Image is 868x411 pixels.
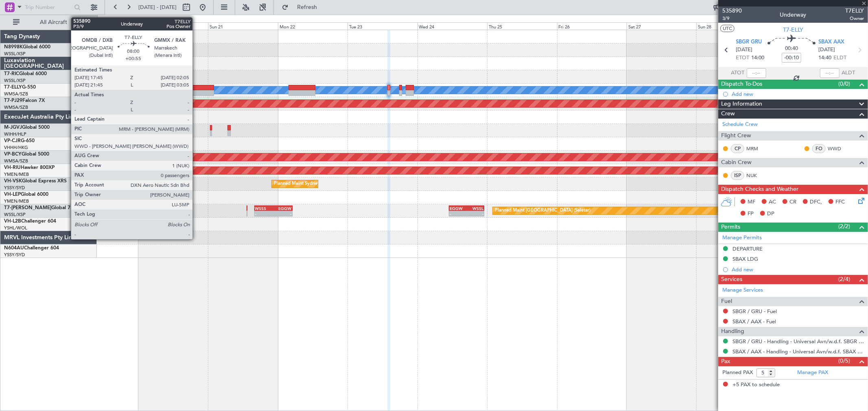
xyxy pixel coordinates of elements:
a: VH-LEPGlobal 6000 [4,192,48,197]
span: VH-RIU [4,165,21,170]
span: [DATE] [736,46,753,54]
button: Refresh [278,1,327,14]
a: YMEN/MEB [4,198,29,204]
div: EGGW [273,206,292,211]
div: Mon 22 [278,22,348,30]
a: WMSA/SZB [4,158,28,164]
div: - [273,211,292,216]
span: VP-BCY [4,152,22,157]
a: VP-BCYGlobal 5000 [4,152,49,157]
a: WIHH/HLP [4,131,26,137]
span: Dispatch Checks and Weather [721,185,798,194]
div: Fri 26 [557,22,627,30]
a: VH-VSKGlobal Express XRS [4,179,67,184]
a: WSSL/XSP [4,78,26,84]
span: ALDT [842,69,855,77]
span: VH-VSK [4,179,22,184]
a: VP-CJRG-650 [4,138,35,143]
a: N8998KGlobal 6000 [4,45,50,50]
div: Sun 21 [208,22,278,30]
label: Planned PAX [722,369,753,377]
span: VH-LEP [4,192,21,197]
div: - [255,211,273,216]
div: Underway [780,11,807,19]
span: Fuel [721,297,732,306]
span: FFC [835,198,845,206]
a: WMSA/SZB [4,91,28,97]
div: Add new [732,266,864,273]
div: CP [731,144,744,153]
a: Manage Permits [722,234,762,242]
span: Handling [721,327,744,336]
span: FP [748,210,754,218]
span: 3/9 [722,15,742,22]
a: T7-ELLYG-550 [4,85,36,90]
a: YSSY/SYD [4,185,25,191]
div: Fri 19 [68,22,138,30]
a: VH-RIUHawker 800XP [4,165,55,170]
span: Dispatch To-Dos [721,80,762,89]
a: SBGR / GRU - Handling - Universal Avn/w.d.f. SBGR / GRU [732,338,864,345]
a: SBAX / AAX - Handling - Universal Avn/w.d.f. SBAX / AAX [732,348,864,355]
a: T7-PJ29Falcon 7X [4,98,45,103]
div: WSSS [255,206,273,211]
a: Manage PAX [797,369,828,377]
div: Wed 24 [418,22,487,30]
div: Tue 23 [348,22,417,30]
span: VH-L2B [4,219,21,224]
span: M-JGVJ [4,125,22,130]
a: MRM [746,145,765,152]
div: FO [812,144,826,153]
span: Cabin Crew [721,158,752,167]
span: DFC, [810,198,822,206]
span: T7-ELLY [783,26,803,34]
a: T7-RICGlobal 6000 [4,71,47,76]
div: Thu 25 [487,22,557,30]
span: [DATE] [818,46,835,54]
a: WSSL/XSP [4,212,26,218]
span: VP-CJR [4,138,21,143]
span: Crew [721,109,735,119]
div: SBAX LDG [732,255,758,262]
a: SBGR / GRU - Fuel [732,308,777,315]
div: EGGW [450,206,466,211]
a: WSSL/XSP [4,51,26,57]
a: NUK [746,172,765,179]
span: Refresh [290,4,324,10]
div: - [450,211,466,216]
span: T7-[PERSON_NAME] [4,205,51,210]
div: [DATE] [99,16,113,23]
a: YSHL/WOL [4,225,27,231]
a: WWD [828,145,846,152]
div: Planned Maint Sydney ([PERSON_NAME] Intl) [274,178,368,190]
span: 00:40 [785,45,798,53]
span: Owner [845,15,864,22]
span: CR [789,198,796,206]
span: ATOT [731,69,745,77]
span: All Aircraft [21,19,86,25]
div: ISP [731,171,744,180]
a: M-JGVJGlobal 5000 [4,125,50,130]
span: MF [748,198,755,206]
div: Sat 20 [138,22,208,30]
div: Sat 27 [627,22,696,30]
a: T7-[PERSON_NAME]Global 7500 [4,205,79,210]
span: Permits [721,223,740,232]
div: Add new [732,91,864,97]
button: UTC [720,25,735,32]
span: (2/2) [839,222,851,231]
a: SBAX / AAX - Fuel [732,318,776,325]
a: WMSA/SZB [4,104,28,110]
span: SBAX AAX [818,38,844,46]
span: Leg Information [721,100,762,109]
span: AC [769,198,776,206]
span: (2/4) [839,275,851,283]
span: 14:00 [752,54,765,62]
span: T7-ELLY [4,85,22,90]
div: Sun 28 [696,22,766,30]
a: VH-L2BChallenger 604 [4,219,56,224]
div: DEPARTURE [732,245,763,252]
a: Schedule Crew [722,121,758,129]
a: YSSY/SYD [4,252,25,258]
span: +5 PAX to schedule [732,381,780,389]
